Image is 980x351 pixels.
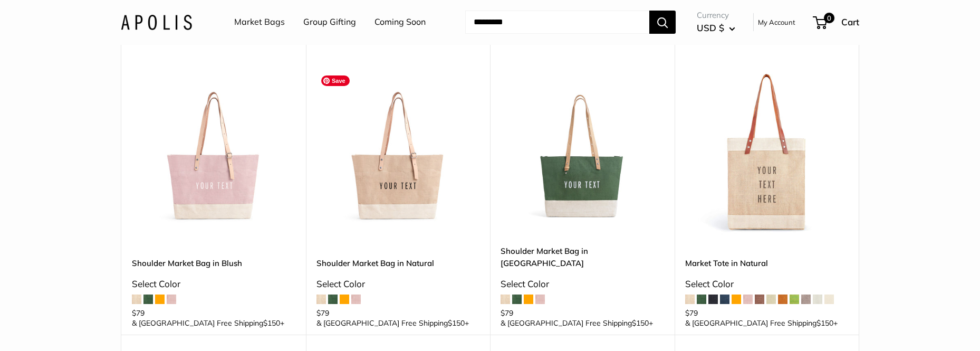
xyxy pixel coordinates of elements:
[816,318,833,328] span: $150
[649,11,676,34] button: Search
[132,319,284,327] span: & [GEOGRAPHIC_DATA] Free Shipping +
[501,276,664,292] div: Select Color
[632,318,649,328] span: $150
[824,13,834,23] span: 0
[132,71,295,234] img: Shoulder Market Bag in Blush
[685,71,849,234] a: description_Make it yours with custom printed text.description_The Original Market bag in its 4 n...
[841,16,859,27] span: Cart
[234,14,285,30] a: Market Bags
[814,14,859,31] a: 0 Cart
[132,71,295,234] a: Shoulder Market Bag in BlushShoulder Market Bag in Blush
[374,14,426,30] a: Coming Soon
[321,75,350,86] span: Save
[685,308,698,318] span: $79
[316,71,480,234] a: Shoulder Market Bag in NaturalShoulder Market Bag in Natural
[697,20,735,36] button: USD $
[501,245,664,270] a: Shoulder Market Bag in [GEOGRAPHIC_DATA]
[501,71,664,234] a: Shoulder Market Bag in Field GreenShoulder Market Bag in Field Green
[316,319,469,327] span: & [GEOGRAPHIC_DATA] Free Shipping +
[316,276,480,292] div: Select Color
[685,257,849,269] a: Market Tote in Natural
[685,71,849,234] img: description_Make it yours with custom printed text.
[685,319,838,327] span: & [GEOGRAPHIC_DATA] Free Shipping +
[501,308,513,318] span: $79
[465,11,649,34] input: Search...
[501,319,653,327] span: & [GEOGRAPHIC_DATA] Free Shipping +
[448,318,465,328] span: $150
[263,318,280,328] span: $150
[303,14,356,30] a: Group Gifting
[316,257,480,269] a: Shoulder Market Bag in Natural
[758,16,795,29] a: My Account
[132,257,295,269] a: Shoulder Market Bag in Blush
[316,71,480,234] img: Shoulder Market Bag in Natural
[316,308,329,318] span: $79
[697,8,735,23] span: Currency
[121,14,192,30] img: Apolis
[685,276,849,292] div: Select Color
[132,276,295,292] div: Select Color
[697,22,724,33] span: USD $
[501,71,664,234] img: Shoulder Market Bag in Field Green
[132,308,145,318] span: $79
